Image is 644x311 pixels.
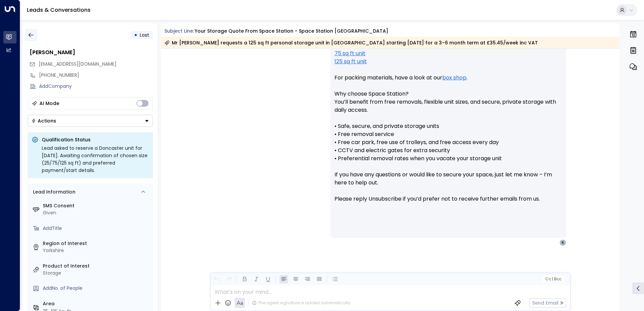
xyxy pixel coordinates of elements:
label: Area [43,300,150,307]
div: Lead Information [31,188,75,196]
a: box shop [442,74,466,82]
div: Mr [PERSON_NAME] requests a 125 sq ft personal storage unit in [GEOGRAPHIC_DATA] starting [DATE] ... [164,39,538,46]
label: SMS Consent [43,202,150,209]
span: Lost [140,32,149,38]
div: Lead asked to reserve a Doncaster unit for [DATE]. Awaiting confirmation of chosen size (25/75/12... [42,144,149,174]
label: Product of Interest [43,263,150,270]
button: Cc|Bcc [542,276,564,282]
div: AddCompany [39,83,153,90]
span: | [552,277,553,281]
button: Undo [213,275,221,283]
a: 125 sq ft unit [334,58,367,66]
div: Given [43,209,150,216]
div: Button group with a nested menu [28,115,153,127]
span: [EMAIL_ADDRESS][DOMAIN_NAME] [39,61,117,67]
div: [PHONE_NUMBER] [39,72,153,79]
div: Actions [31,118,56,124]
div: AddNo. of People [43,285,150,292]
span: Cc Bcc [545,277,561,281]
button: Redo [224,275,233,283]
label: Region of Interest [43,240,150,247]
p: Hi [PERSON_NAME], Just checking in to see if you’ve had a chance to look over your quotes for the... [334,1,562,211]
a: Leads & Conversations [27,6,91,14]
div: • [134,29,137,41]
div: Yorkshire [43,247,150,254]
div: AddTitle [43,225,150,232]
p: Qualification Status [42,136,149,143]
div: AI Mode [39,100,59,107]
div: [PERSON_NAME] [30,48,153,57]
div: The agent signature is added automatically [252,300,350,306]
a: 75 sq ft unit [334,49,365,58]
span: Subject Line: [164,28,194,34]
button: Actions [28,115,153,127]
div: Storage [43,270,150,277]
span: sixdegrees.seperate@spacestation.co.uk [39,61,117,68]
div: K [559,239,566,246]
div: Your storage quote from Space Station - Space Station [GEOGRAPHIC_DATA] [195,28,388,35]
